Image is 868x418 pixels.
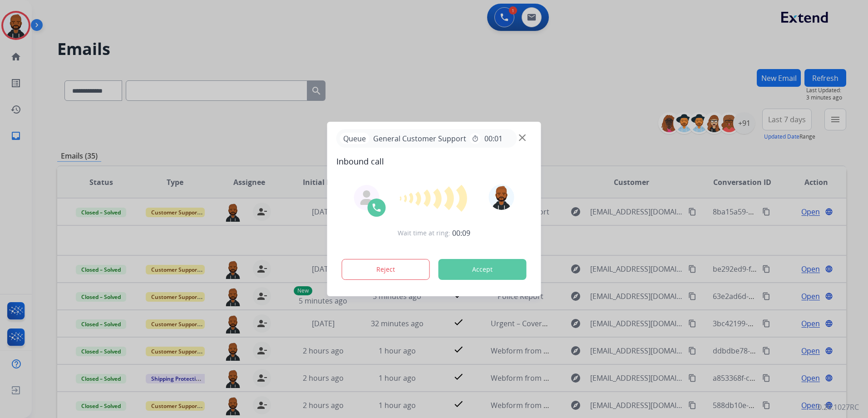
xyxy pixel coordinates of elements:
[519,134,526,141] img: close-button
[488,184,514,210] img: avatar
[398,229,450,238] span: Wait time at ring:
[336,155,532,168] span: Inbound call
[360,190,374,205] img: agent-avatar
[342,259,430,280] button: Reject
[818,402,859,413] p: 0.20.1027RC
[439,259,527,280] button: Accept
[472,135,479,142] mat-icon: timer
[340,133,370,144] p: Queue
[371,202,382,213] img: call-icon
[370,133,470,144] span: General Customer Support
[484,133,503,144] span: 00:01
[452,228,470,239] span: 00:09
